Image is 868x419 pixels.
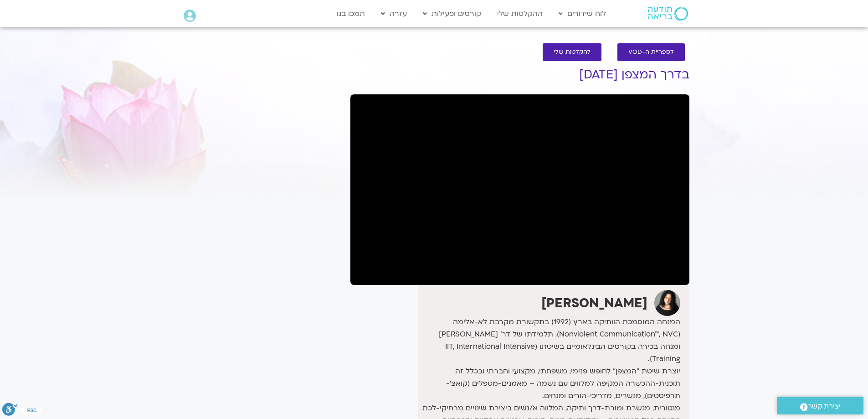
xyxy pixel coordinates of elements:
[654,290,680,316] img: ארנינה קשתן
[617,43,685,61] a: לספריית ה-VOD
[332,5,370,22] a: תמכו בנו
[808,400,841,413] span: יצירת קשר
[420,316,680,365] p: המנחה המוסמכת הוותיקה בארץ (1992) בתקשורת מקרבת לא-אלימה (Nonviolent Communication™, NVC), תלמידת...
[554,49,591,56] span: להקלטות שלי
[628,49,674,56] span: לספריית ה-VOD
[418,5,486,22] a: קורסים ופעילות
[777,397,863,414] a: יצירת קשר
[543,43,601,61] a: להקלטות שלי
[541,295,647,312] strong: [PERSON_NAME]
[648,7,688,21] img: תודעה בריאה
[554,5,611,22] a: לוח שידורים
[493,5,547,22] a: ההקלטות שלי
[376,5,411,22] a: עזרה
[350,94,689,285] iframe: דרך המצפן עם ארנינה קשתן - 18.9.25
[350,68,689,82] h1: בדרך המצפן [DATE]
